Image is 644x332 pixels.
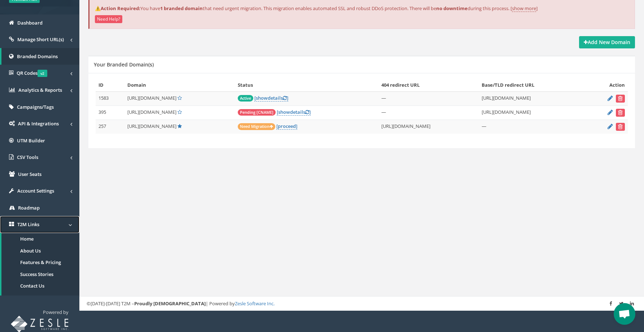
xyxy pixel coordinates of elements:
[254,95,288,102] a: [showdetails]
[18,204,40,211] span: Roadmap
[94,62,154,67] h5: Your Branded Domain(s)
[160,5,203,12] strong: 1 branded domain
[378,91,479,105] td: —
[479,91,586,105] td: [URL][DOMAIN_NAME]
[479,105,586,120] td: [URL][DOMAIN_NAME]
[238,123,275,130] span: Need Migration
[17,187,54,194] span: Account Settings
[1,280,79,292] a: Contact Us
[178,95,182,101] a: Set Default
[256,95,268,101] span: show
[579,36,635,48] a: Add New Domain
[235,300,275,307] a: Zesle Software Inc.
[17,53,58,60] span: Branded Domains
[17,70,47,76] span: QR Codes
[95,5,140,12] strong: ⚠️Action Required:
[178,123,182,129] a: Default
[17,36,64,43] span: Manage Short URL(s)
[43,309,69,315] span: Powered by
[584,39,630,46] strong: Add New Domain
[378,105,479,120] td: —
[18,87,62,93] span: Analytics & Reports
[134,300,206,307] strong: Proudly [DEMOGRAPHIC_DATA]
[1,233,79,245] a: Home
[96,91,124,105] td: 1583
[127,123,176,129] span: [URL][DOMAIN_NAME]
[87,300,637,307] div: ©[DATE]-[DATE] T2M – | Powered by
[18,171,41,177] span: User Seats
[17,104,54,110] span: Campaigns/Tags
[479,79,586,91] th: Base/TLD redirect URL
[1,268,79,280] a: Success Stories
[378,79,479,91] th: 404 redirect URL
[127,109,176,115] span: [URL][DOMAIN_NAME]
[17,20,43,26] span: Dashboard
[38,70,47,77] span: v2
[96,120,124,134] td: 257
[278,109,290,115] span: show
[17,154,38,160] span: CSV Tools
[17,221,39,228] span: T2M Links
[586,79,628,91] th: Action
[95,15,122,23] button: Need Help?
[378,120,479,134] td: [URL][DOMAIN_NAME]
[512,5,536,12] a: show more
[235,79,378,91] th: Status
[479,120,586,134] td: —
[1,245,79,257] a: About Us
[178,109,182,115] a: Set Default
[238,109,276,116] span: Pending [CNAME]
[1,256,79,268] a: Features & Pricing
[96,79,124,91] th: ID
[436,5,468,12] strong: no downtime
[127,95,176,101] span: [URL][DOMAIN_NAME]
[95,5,629,12] p: You have that need urgent migration. This migration enables automated SSL and robust DDoS protect...
[124,79,235,91] th: Domain
[277,109,311,116] a: [showdetails]
[238,95,253,102] span: Active
[17,137,45,144] span: UTM Builder
[614,303,635,325] a: Open chat
[18,120,59,127] span: API & Integrations
[276,123,297,130] a: [proceed]
[96,105,124,120] td: 395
